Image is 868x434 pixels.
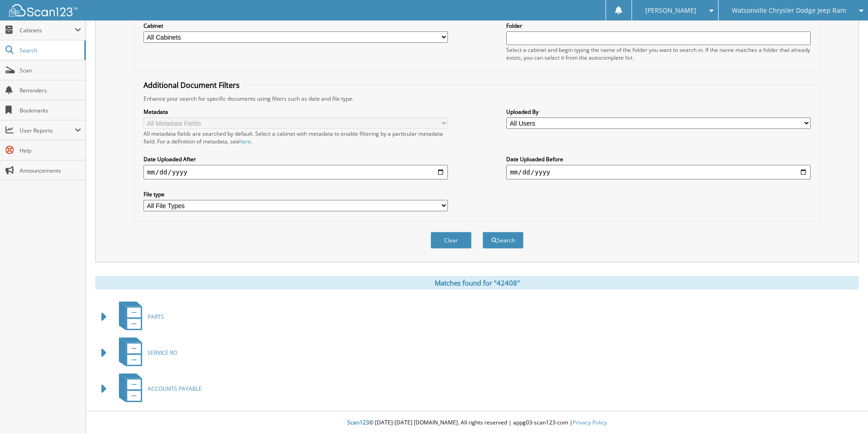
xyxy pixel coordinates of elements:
label: Date Uploaded Before [506,155,811,163]
label: Date Uploaded After [144,155,448,163]
span: Scan123 [347,419,369,426]
div: Matches found for "42408" [95,276,859,290]
div: Enhance your search for specific documents using filters such as date and file type. [139,95,815,102]
span: Scan [20,66,81,74]
span: Search [20,46,80,54]
input: start [144,165,448,179]
span: User Reports [20,127,75,134]
span: SERVICE RO [148,349,177,357]
span: Watsonville Chrysler Dodge Jeep Ram [732,8,846,13]
span: Bookmarks [20,107,81,114]
div: © [DATE]-[DATE] [DOMAIN_NAME]. All rights reserved | appg03-scan123-com | [86,412,868,434]
a: PARTS [113,299,164,335]
iframe: Chat Widget [822,390,868,434]
span: Cabinets [20,26,75,34]
label: Metadata [144,108,448,116]
label: File type [144,190,448,198]
input: end [506,165,811,179]
a: SERVICE RO [113,335,177,371]
label: Folder [506,22,811,30]
span: [PERSON_NAME] [645,8,696,13]
span: Announcements [20,167,81,174]
legend: Additional Document Filters [139,80,244,90]
a: here [239,138,251,145]
span: Help [20,147,81,154]
a: Privacy Policy [573,419,607,426]
img: scan123-logo-white.svg [9,4,77,16]
button: Clear [431,232,472,249]
span: PARTS [148,313,164,321]
button: Search [483,232,524,249]
span: Reminders [20,87,81,94]
a: ACCOUNTS PAYABLE [113,371,202,407]
label: Uploaded By [506,108,811,116]
label: Cabinet [144,22,448,30]
span: ACCOUNTS PAYABLE [148,385,202,393]
div: All metadata fields are searched by default. Select a cabinet with metadata to enable filtering b... [144,130,448,145]
div: Select a cabinet and begin typing the name of the folder you want to search in. If the name match... [506,46,811,61]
